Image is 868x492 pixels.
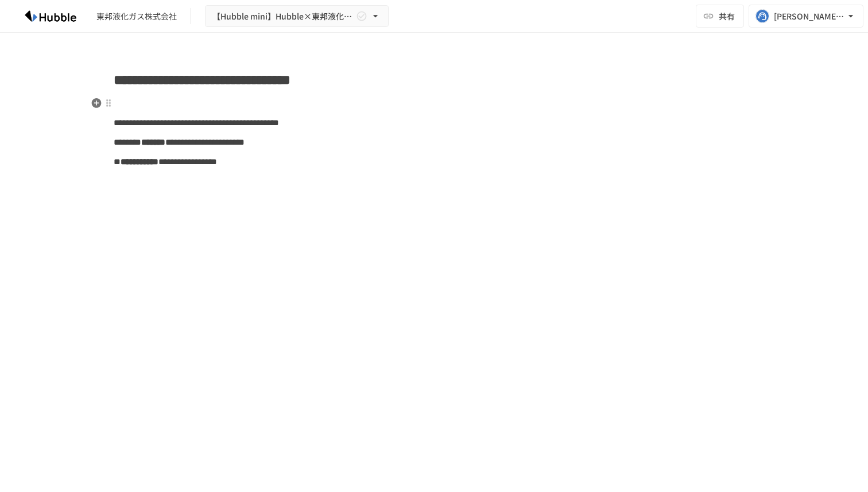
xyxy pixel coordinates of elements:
button: [PERSON_NAME][EMAIL_ADDRESS][PERSON_NAME][DOMAIN_NAME] [749,5,863,28]
img: HzDRNkGCf7KYO4GfwKnzITak6oVsp5RHeZBEM1dQFiQ [14,7,87,25]
div: [PERSON_NAME][EMAIL_ADDRESS][PERSON_NAME][DOMAIN_NAME] [774,9,845,24]
span: 【Hubble mini】Hubble×東邦液化ガス株式会社 オンボーディングプロジェクト [212,9,354,24]
span: 共有 [719,10,735,22]
button: 共有 [696,5,744,28]
button: 【Hubble mini】Hubble×東邦液化ガス株式会社 オンボーディングプロジェクト [205,5,389,28]
div: 東邦液化ガス株式会社 [96,10,177,22]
